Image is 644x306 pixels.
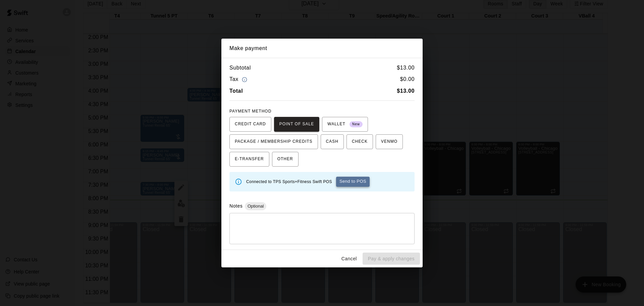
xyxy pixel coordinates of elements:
span: Connected to TPS Sports+Fitness Swift POS [246,179,332,184]
button: PACKAGE / MEMBERSHIP CREDITS [229,134,318,149]
span: PACKAGE / MEMBERSHIP CREDITS [235,136,313,147]
span: PAYMENT METHOD [229,109,271,114]
button: CHECK [346,134,373,149]
label: Notes [229,203,243,209]
h2: Make payment [221,39,423,58]
button: Send to POS [336,177,370,187]
span: POINT OF SALE [279,119,314,130]
button: POINT OF SALE [274,117,319,132]
button: Cancel [338,253,360,265]
span: New [350,120,363,129]
h6: $ 13.00 [397,63,415,72]
button: WALLET New [322,117,368,132]
button: E-TRANSFER [229,152,269,167]
button: VENMO [376,134,403,149]
button: OTHER [272,152,299,167]
h6: $ 0.00 [400,75,415,84]
b: Total [229,88,243,94]
span: Optional [245,204,266,209]
button: CREDIT CARD [229,117,271,132]
h6: Tax [229,75,249,84]
b: $ 13.00 [397,88,415,94]
button: CASH [321,134,344,149]
h6: Subtotal [229,63,251,72]
span: VENMO [381,136,397,147]
span: E-TRANSFER [235,154,264,165]
span: CREDIT CARD [235,119,266,130]
span: CASH [326,136,338,147]
span: OTHER [277,154,293,165]
span: CHECK [352,136,368,147]
span: WALLET [327,119,363,130]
